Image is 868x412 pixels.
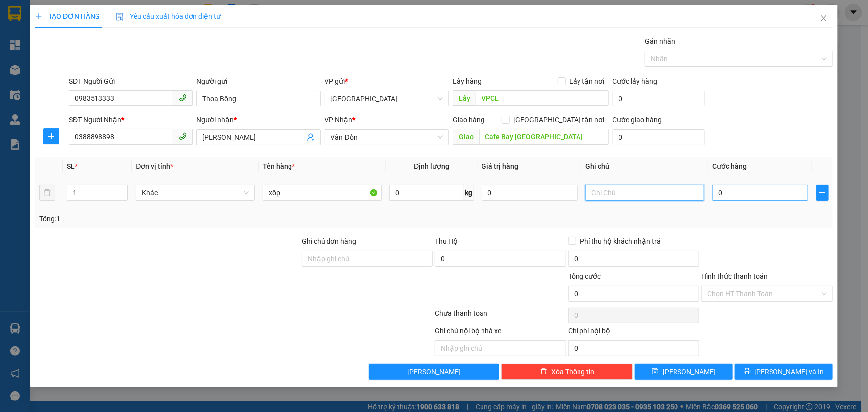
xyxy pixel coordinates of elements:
img: icon [116,13,124,21]
span: Tên hàng [263,162,295,170]
div: Người nhận [196,114,320,125]
div: SĐT Người Nhận [69,114,193,125]
label: Cước lấy hàng [613,77,658,85]
button: save[PERSON_NAME] [635,364,733,380]
input: Ghi Chú [585,185,704,201]
input: Ghi chú đơn hàng [302,251,433,267]
span: plus [817,189,828,197]
span: Giao hàng [453,116,484,124]
div: VP gửi [325,76,449,87]
input: Cước lấy hàng [613,91,705,106]
button: delete [39,185,55,201]
span: SL [67,162,75,170]
label: Cước giao hàng [613,116,662,124]
span: Lấy tận nơi [566,76,609,87]
span: save [652,368,659,376]
span: Giao [453,129,479,145]
button: plus [43,128,59,144]
span: phone [179,132,187,140]
span: [GEOGRAPHIC_DATA] tận nơi [510,114,609,125]
input: Nhập ghi chú [435,340,566,356]
label: Gán nhãn [645,37,675,45]
span: Xóa Thông tin [551,366,594,377]
span: VP Nhận [325,116,353,124]
span: Đơn vị tính [136,162,173,170]
label: Ghi chú đơn hàng [302,237,357,245]
span: printer [744,368,751,376]
button: printer[PERSON_NAME] và In [735,364,833,380]
span: Vân Đồn [331,130,443,145]
span: [PERSON_NAME] và In [755,366,824,377]
span: Định lượng [414,162,449,170]
div: Người gửi [196,76,320,87]
span: Giá trị hàng [482,162,519,170]
span: close [820,14,828,22]
span: Cước hàng [712,162,747,170]
label: Hình thức thanh toán [701,272,768,280]
span: plus [35,13,42,20]
button: [PERSON_NAME] [369,364,500,380]
span: phone [179,94,187,102]
div: SĐT Người Gửi [69,76,193,87]
span: delete [540,368,547,376]
span: Tổng cước [568,272,601,280]
button: deleteXóa Thông tin [501,364,633,380]
span: Lấy hàng [453,77,482,85]
span: Thu Hộ [435,237,458,245]
span: Lấy [453,90,476,106]
input: Dọc đường [479,129,609,145]
div: Chi phí nội bộ [568,325,699,340]
span: user-add [307,133,315,141]
span: Khác [142,185,249,200]
span: plus [44,132,59,140]
span: TẠO ĐƠN HÀNG [35,12,100,20]
span: [PERSON_NAME] [407,366,461,377]
input: 0 [482,185,578,201]
div: Chưa thanh toán [434,308,568,325]
input: Dọc đường [476,90,609,106]
span: Yêu cầu xuất hóa đơn điện tử [116,12,221,20]
div: Ghi chú nội bộ nhà xe [435,325,566,340]
input: VD: Bàn, Ghế [263,185,382,201]
button: plus [816,185,829,201]
span: Phí thu hộ khách nhận trả [576,236,665,247]
span: [PERSON_NAME] [663,366,716,377]
span: Hà Nội [331,91,443,106]
button: Close [810,5,838,33]
div: Tổng: 1 [39,213,335,224]
span: kg [464,185,474,201]
th: Ghi chú [581,157,708,176]
input: Cước giao hàng [613,129,705,145]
